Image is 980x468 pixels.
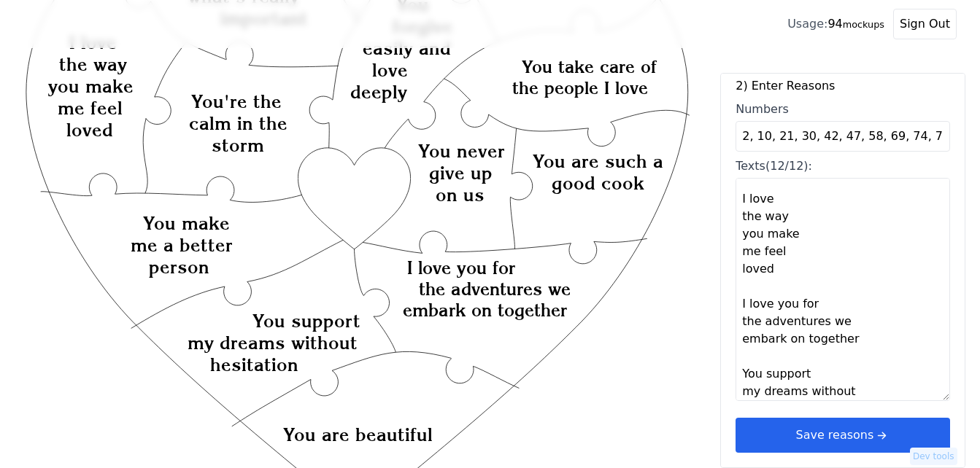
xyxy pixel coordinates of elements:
[873,427,890,443] svg: arrow right short
[283,424,433,445] text: You are beautiful
[350,81,407,103] text: deeply
[372,59,408,81] text: love
[522,56,658,77] text: You take care of
[189,112,288,134] text: calm in the
[787,15,884,33] div: 94
[188,332,358,354] text: my dreams without
[512,77,648,98] text: the people I love
[210,354,298,375] text: hesitation
[252,310,360,332] text: You support
[533,151,663,173] text: You are such a
[787,17,827,31] span: Usage:
[192,90,282,112] text: You're the
[736,178,950,401] textarea: Texts(12/12):
[403,300,567,321] text: embark on together
[765,159,812,173] span: (12/12):
[143,212,230,234] text: You make
[419,278,571,300] text: the adventures we
[910,448,957,465] button: Dev tools
[436,184,485,206] text: on us
[736,101,950,118] div: Numbers
[843,19,884,30] small: mockups
[48,75,134,97] text: you make
[363,37,451,59] text: easily and
[407,257,515,278] text: I love you for
[736,418,950,453] button: Save reasonsarrow right short
[66,119,113,141] text: loved
[893,9,957,39] button: Sign Out
[131,234,233,256] text: me a better
[429,162,493,184] text: give up
[59,53,127,75] text: the way
[418,140,505,162] text: You never
[58,97,123,119] text: me feel
[736,121,950,152] input: Numbers
[552,173,644,195] text: good cook
[149,256,209,278] text: person
[736,157,950,175] div: Texts
[736,77,950,95] label: 2) Enter Reasons
[212,134,264,156] text: storm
